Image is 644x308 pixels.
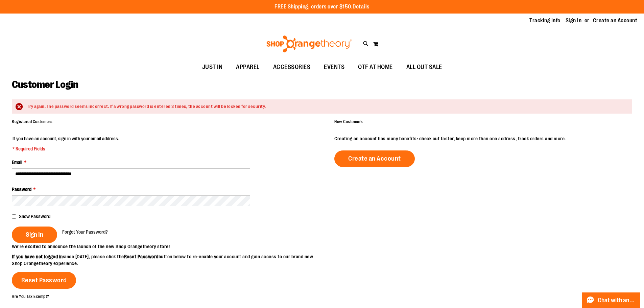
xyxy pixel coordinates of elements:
[12,119,52,124] strong: Registered Customers
[12,160,22,165] span: Email
[358,60,393,75] span: OTF AT HOME
[275,3,369,11] p: FREE Shipping, orders over $150.
[202,60,223,75] span: JUST IN
[593,17,638,24] a: Create an Account
[62,229,108,235] a: Forgot Your Password?
[27,103,625,110] div: Try again. The password seems incorrect. If a wrong password is entered 3 times, the account will...
[236,60,260,75] span: APPAREL
[12,254,63,259] strong: If you have not logged in
[273,60,311,75] span: ACCESSORIES
[13,145,119,152] span: * Required Fields
[406,60,442,75] span: ALL OUT SALE
[21,277,67,284] span: Reset Password
[353,4,369,10] a: Details
[12,243,322,250] p: We’re excited to announce the launch of the new Shop Orangetheory store!
[12,135,120,152] legend: If you have an account, sign in with your email address.
[598,297,636,304] span: Chat with an Expert
[26,231,43,238] span: Sign In
[529,17,560,24] a: Tracking Info
[582,292,640,308] button: Chat with an Expert
[566,17,582,24] a: Sign In
[12,79,78,90] span: Customer Login
[334,150,415,167] a: Create an Account
[62,229,108,235] span: Forgot Your Password?
[265,35,353,52] img: Shop Orangetheory
[324,60,344,75] span: EVENTS
[12,272,76,289] a: Reset Password
[334,135,632,142] p: Creating an account has many benefits: check out faster, keep more than one address, track orders...
[334,119,363,124] strong: New Customers
[12,227,57,243] button: Sign In
[12,294,49,299] strong: Are You Tax Exempt?
[19,214,50,219] span: Show Password
[348,155,401,162] span: Create an Account
[124,254,159,259] strong: Reset Password
[12,253,322,267] p: since [DATE], please click the button below to re-enable your account and gain access to our bran...
[12,187,31,192] span: Password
